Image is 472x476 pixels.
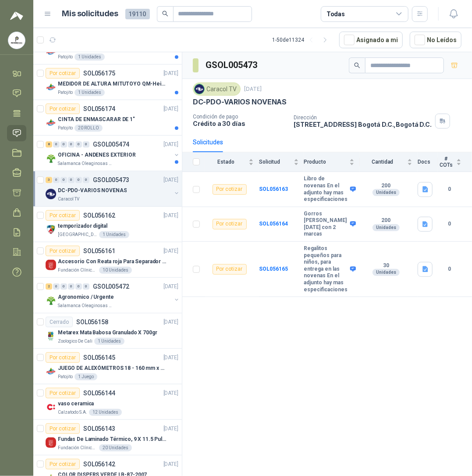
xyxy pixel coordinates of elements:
[259,266,288,272] a: SOL056165
[68,141,75,147] div: 0
[99,267,132,274] div: 10 Unidades
[33,420,182,455] a: Por cotizarSOL056143[DATE] Company LogoFundas De Laminado Térmico, 9 X 11.5 PulgadasFundación Clí...
[33,64,182,100] a: Por cotizarSOL056175[DATE] Company LogoMEDIDOR DE ALTURA MITUTOYO QM-Height 518-245Patojito1 Unid...
[58,151,136,159] p: OFICINA - ANDENES EXTERIOR
[46,153,56,164] img: Company Logo
[163,176,178,184] p: [DATE]
[46,175,180,203] a: 3 0 0 0 0 0 GSOL005473[DATE] Company LogoDC-PDO-VARIOS NOVENASCaracol TV
[58,435,167,444] p: Fundas De Laminado Térmico, 9 X 11.5 Pulgadas
[46,82,56,93] img: Company Logo
[83,461,115,467] p: SOL056142
[75,283,82,290] div: 0
[99,444,132,451] div: 20 Unidades
[193,97,287,107] p: DC-PDO-VARIOS NOVENAS
[304,175,348,203] b: Libro de novenas En el adjunto hay mas especificaciones
[410,32,461,48] button: No Leídos
[46,317,73,327] div: Cerrado
[360,159,406,165] span: Cantidad
[438,265,461,273] b: 0
[163,460,178,469] p: [DATE]
[163,105,178,113] p: [DATE]
[125,9,150,19] span: 19110
[89,409,122,416] div: 12 Unidades
[46,437,56,448] img: Company Logo
[163,283,178,291] p: [DATE]
[193,114,287,120] p: Condición de pago
[58,89,73,96] p: Patojito
[68,283,75,290] div: 0
[83,248,115,254] p: SOL056161
[93,283,129,290] p: GSOL005472
[83,177,89,183] div: 0
[360,152,418,172] th: Cantidad
[360,183,413,190] b: 200
[58,338,92,345] p: Zoologico De Cali
[58,444,97,451] p: Fundación Clínica Shaio
[76,319,108,325] p: SOL056158
[46,402,56,412] img: Company Logo
[58,329,157,337] p: Metarex Mata Babosa Granulado X 700gr
[46,68,80,79] div: Por cotizar
[46,331,56,341] img: Company Logo
[259,159,291,165] span: Solicitud
[60,177,67,183] div: 0
[58,293,114,301] p: Agronomico / Urgente
[304,152,360,172] th: Producto
[53,283,60,290] div: 0
[33,207,182,242] a: Por cotizarSOL056162[DATE] Company Logotemporizador digital[GEOGRAPHIC_DATA][PERSON_NAME]1 Unidades
[205,152,259,172] th: Estado
[304,211,348,238] b: Gorros [PERSON_NAME][DATE] con 2 marcas
[354,62,360,68] span: search
[360,262,413,269] b: 30
[213,219,247,229] div: Por cotizar
[46,246,80,256] div: Por cotizar
[294,115,432,121] p: Dirección
[259,186,288,192] b: SOL056163
[163,425,178,433] p: [DATE]
[339,32,403,48] button: Asignado a mi
[46,283,52,290] div: 2
[373,269,400,276] div: Unidades
[58,409,87,416] p: Calzatodo S.A.
[46,295,56,306] img: Company Logo
[418,152,438,172] th: Docs
[58,267,97,274] p: Fundación Clínica Shaio
[373,224,400,231] div: Unidades
[46,366,56,377] img: Company Logo
[58,186,127,195] p: DC-PDO-VARIOS NOVENAS
[46,352,80,363] div: Por cotizar
[58,258,167,266] p: Accesorio Con Reata roja Para Separador De Fila
[83,106,115,112] p: SOL056174
[83,141,89,147] div: 0
[244,85,262,93] p: [DATE]
[46,189,56,199] img: Company Logo
[33,313,182,349] a: CerradoSOL056158[DATE] Company LogoMetarex Mata Babosa Granulado X 700grZoologico De Cali1 Unidades
[193,120,287,127] p: Crédito a 30 días
[93,141,129,147] p: GSOL005474
[58,373,73,380] p: Patojito
[58,125,73,132] p: Patojito
[60,141,67,147] div: 0
[58,80,167,88] p: MEDIDOR DE ALTURA MITUTOYO QM-Height 518-245
[438,220,461,228] b: 0
[163,354,178,362] p: [DATE]
[83,283,89,290] div: 0
[75,177,82,183] div: 0
[58,364,167,372] p: JUEGO DE ALEXÓMETROS 18 - 160 mm x 0,01 mm 2824-S3
[75,141,82,147] div: 0
[33,349,182,384] a: Por cotizarSOL056145[DATE] Company LogoJUEGO DE ALEXÓMETROS 18 - 160 mm x 0,01 mm 2824-S3Patojito...
[83,212,115,218] p: SOL056162
[94,338,124,345] div: 1 Unidades
[373,189,400,196] div: Unidades
[83,354,115,361] p: SOL056145
[62,7,118,20] h1: Mis solicitudes
[46,423,80,434] div: Por cotizar
[58,115,135,124] p: CINTA DE ENMASCARAR DE 1"
[360,217,413,224] b: 200
[10,11,23,21] img: Logo peakr
[272,33,332,47] div: 1 - 50 de 11324
[46,104,80,114] div: Por cotizar
[33,100,182,136] a: Por cotizarSOL056174[DATE] Company LogoCINTA DE ENMASCARAR DE 1"Patojito20 ROLLO
[58,196,79,203] p: Caracol TV
[438,152,472,172] th: # COTs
